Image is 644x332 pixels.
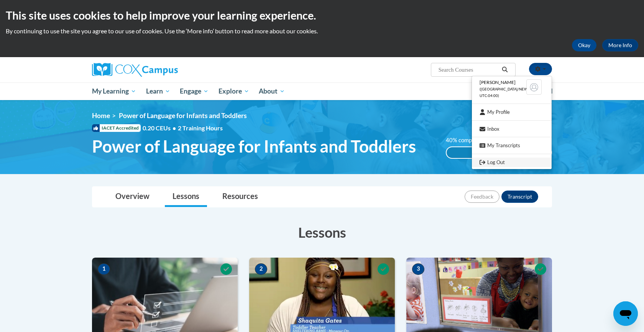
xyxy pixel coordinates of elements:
[92,87,136,96] span: My Learning
[80,82,563,100] div: Main menu
[215,187,266,207] a: Resources
[92,112,110,120] a: Home
[165,187,207,207] a: Lessons
[146,87,170,96] span: Learn
[438,65,499,74] input: Search Courses
[92,124,141,132] span: IACET Accredited
[108,187,157,207] a: Overview
[172,124,176,131] span: •
[178,124,223,131] span: 2 Training Hours
[219,87,249,96] span: Explore
[92,223,552,242] h3: Lessons
[141,82,175,100] a: Learn
[499,65,511,74] button: Search
[472,158,552,167] a: Logout
[143,124,178,132] span: 0.20 CEUs
[92,136,416,156] span: Power of Language for Infants and Toddlers
[472,124,552,134] a: Inbox
[447,147,488,158] div: 40%
[175,82,214,100] a: Engage
[472,141,552,150] a: My Transcripts
[602,39,638,51] a: More Info
[526,79,542,95] img: Learner Profile Avatar
[613,301,638,326] iframe: Button to launch messaging window
[92,63,238,77] a: Cox Campus
[472,107,552,117] a: My Profile
[6,8,638,23] h2: This site uses cookies to help improve your learning experience.
[87,82,141,100] a: My Learning
[214,82,254,100] a: Explore
[180,87,209,96] span: Engage
[465,191,499,203] button: Feedback
[480,79,516,85] span: [PERSON_NAME]
[259,87,285,96] span: About
[446,136,490,145] label: 40% complete
[529,63,552,75] button: Account Settings
[119,112,247,120] span: Power of Language for Infants and Toddlers
[6,27,638,35] p: By continuing to use the site you agree to our use of cookies. Use the ‘More info’ button to read...
[254,82,290,100] a: About
[255,263,267,275] span: 2
[480,87,539,98] span: ([GEOGRAPHIC_DATA]/New_York UTC-04:00)
[501,191,538,203] button: Transcript
[572,39,596,51] button: Okay
[92,63,178,77] img: Cox Campus
[98,263,110,275] span: 1
[412,263,424,275] span: 3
